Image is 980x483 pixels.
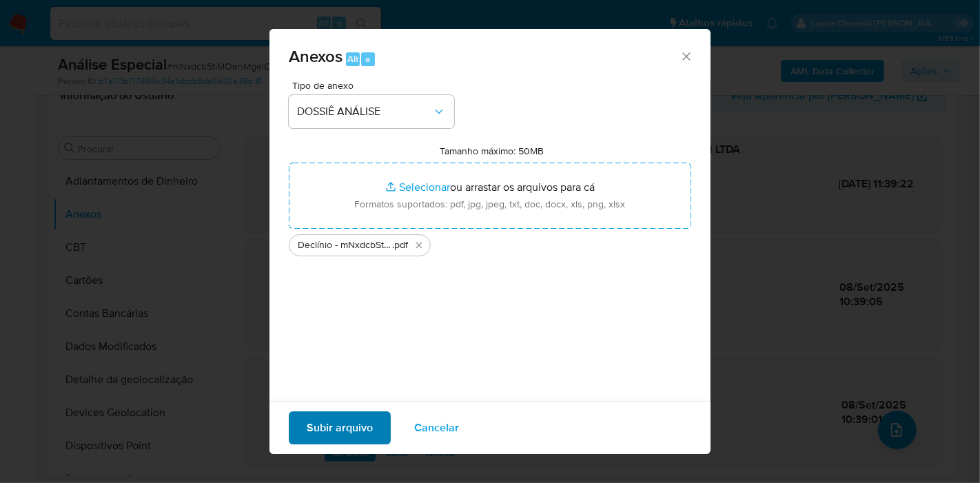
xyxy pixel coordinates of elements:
[289,229,691,256] ul: Arquivos selecionados
[414,413,459,443] span: Cancelar
[298,238,392,252] span: Declínio - mNxdcbStiMOenMgelOyNJLhI - CNPJ 57238272000141 - RAVAL FINTECH LTDA
[680,50,692,62] button: Fechar
[297,105,432,119] span: DOSSIÊ ANÁLISE
[440,145,544,157] label: Tamanho máximo: 50MB
[289,44,343,68] span: Anexos
[365,52,370,65] span: a
[289,95,454,128] button: DOSSIÊ ANÁLISE
[307,413,373,443] span: Subir arquivo
[396,411,477,444] button: Cancelar
[392,238,408,252] span: .pdf
[347,52,358,65] span: Alt
[292,81,458,90] span: Tipo de anexo
[289,411,391,444] button: Subir arquivo
[411,237,427,254] button: Excluir Declínio - mNxdcbStiMOenMgelOyNJLhI - CNPJ 57238272000141 - RAVAL FINTECH LTDA.pdf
